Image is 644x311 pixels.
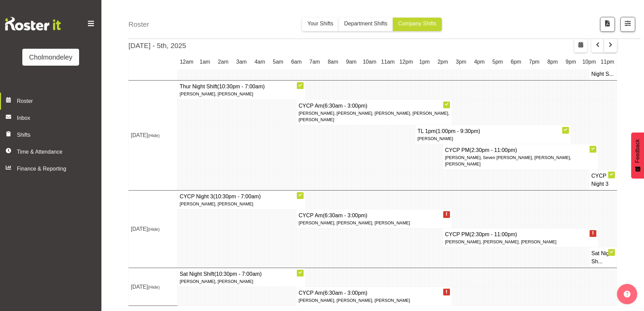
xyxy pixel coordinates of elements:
td: [DATE] [129,190,177,268]
h4: CYCP PM [445,146,596,154]
span: (Hide) [148,285,160,290]
h4: Sat Night Sh... [591,249,615,266]
td: [DATE] [129,268,177,306]
th: 11pm [598,54,617,70]
img: help-xxl-2.png [624,291,630,297]
span: Company Shifts [398,21,436,26]
span: (6:30am - 3:00pm) [323,103,367,109]
span: (Hide) [148,227,160,232]
h4: CYCP Night 3 [591,172,615,188]
th: 4am [251,54,269,70]
span: (2:30pm - 11:00pm) [470,147,517,153]
span: (2:30pm - 11:00pm) [470,231,517,237]
span: (1:00pm - 9:30pm) [436,128,480,134]
h4: CYCP Am [299,212,450,220]
button: Download a PDF of the roster according to the set date range. [600,17,615,32]
th: 3pm [452,54,470,70]
span: [PERSON_NAME], [PERSON_NAME] [180,201,253,206]
button: Company Shifts [393,18,442,31]
span: Finance & Reporting [17,165,88,173]
th: 10pm [580,54,598,70]
th: 6am [287,54,306,70]
th: 10am [360,54,379,70]
span: (10:30pm - 7:00am) [214,271,262,277]
th: 11am [379,54,397,70]
th: 3am [232,54,251,70]
h4: TL 1pm [418,127,569,135]
th: 8am [324,54,342,70]
span: (10:30pm - 7:00am) [217,84,265,89]
img: Rosterit website logo [5,17,61,30]
th: 8pm [543,54,562,70]
button: Feedback - Show survey [631,132,644,178]
span: Shifts [17,131,88,139]
h4: CYCP Night 3 [180,193,303,201]
h4: CYCP Am [299,102,450,110]
td: [DATE] [129,81,177,190]
span: Your Shifts [307,21,333,26]
span: (Hide) [148,133,160,138]
th: 5pm [488,54,507,70]
button: Filter Shifts [620,17,635,32]
th: 2pm [434,54,452,70]
h4: CYCP Am [299,289,450,297]
h4: Thur Night Shift [180,83,303,91]
div: Cholmondeley [29,52,72,62]
th: 2am [214,54,232,70]
h4: Thur Night S... [591,62,615,78]
span: [PERSON_NAME], [PERSON_NAME], [PERSON_NAME], [PERSON_NAME], [PERSON_NAME] [299,111,449,122]
span: Roster [17,97,98,105]
h4: Sat Night Shift [180,270,303,278]
span: Inbox [17,114,98,122]
button: Select a specific date within the roster. [574,39,587,52]
span: Time & Attendance [17,148,88,156]
span: (10:30pm - 7:00am) [213,194,261,199]
span: [PERSON_NAME], [PERSON_NAME], [PERSON_NAME] [299,220,410,225]
h4: CYCP PM [445,230,596,239]
h2: [DATE] - 5th, 2025 [128,40,186,51]
span: [PERSON_NAME], [PERSON_NAME] [180,91,253,96]
span: (6:30am - 3:00pm) [323,213,367,218]
span: [PERSON_NAME] [418,136,453,141]
th: 1am [196,54,214,70]
th: 9pm [562,54,580,70]
button: Department Shifts [339,18,393,31]
span: [PERSON_NAME], [PERSON_NAME], [PERSON_NAME] [299,298,410,303]
button: Your Shifts [302,18,339,31]
th: 12am [177,54,196,70]
th: 12pm [397,54,415,70]
span: [PERSON_NAME], Seven [PERSON_NAME], [PERSON_NAME], [PERSON_NAME] [445,155,571,166]
th: 7pm [525,54,543,70]
span: (6:30am - 3:00pm) [323,290,367,296]
th: 1pm [415,54,434,70]
th: 6pm [507,54,525,70]
th: 7am [306,54,324,70]
h4: Roster [128,19,149,29]
th: 5am [269,54,287,70]
th: 4pm [470,54,488,70]
span: Department Shifts [344,21,387,26]
th: 9am [342,54,360,70]
span: [PERSON_NAME], [PERSON_NAME], [PERSON_NAME] [445,239,556,244]
span: Feedback [634,139,642,163]
span: [PERSON_NAME], [PERSON_NAME] [180,279,253,284]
